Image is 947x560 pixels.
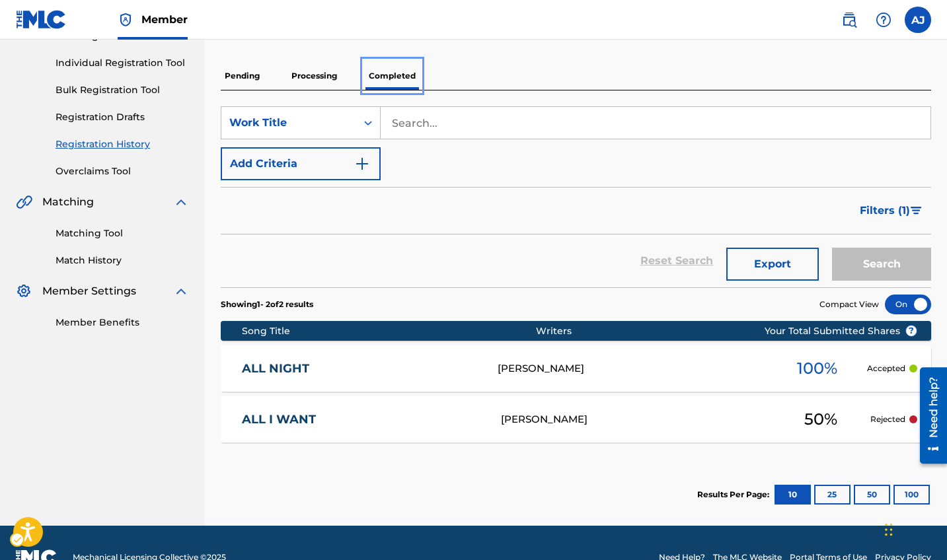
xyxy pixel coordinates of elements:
[221,298,313,310] p: Showing 1 - 2 of 2 results
[910,363,947,469] iframe: Iframe | Resource Center
[221,106,931,287] form: Search Form
[242,361,480,376] a: ALL NIGHT
[893,485,930,505] button: 100
[881,497,947,560] iframe: Hubspot Iframe
[381,107,930,139] input: Search...
[876,12,891,28] img: help
[221,147,381,180] button: Add Criteria
[501,412,771,427] div: [PERSON_NAME]
[56,164,189,178] a: Overclaims Tool
[16,283,32,299] img: Member Settings
[867,363,917,374] div: Accepted
[775,485,811,505] button: 10
[42,283,136,299] span: Member Settings
[242,324,536,338] div: Song Title
[841,12,857,28] img: search
[726,248,819,281] button: Export
[911,207,922,215] img: filter
[56,110,189,124] a: Registration Drafts
[242,412,483,427] a: ALL I WANT
[697,489,773,501] p: Results Per Page:
[870,413,917,425] div: Rejected
[881,497,947,560] div: Chat Widget
[287,62,341,90] p: Processing
[56,254,189,267] a: Match History
[221,62,264,90] p: Pending
[56,227,189,240] a: Matching Tool
[42,194,94,210] span: Matching
[765,324,917,338] span: Your Total Submitted Shares
[16,10,67,29] img: MLC Logo
[173,283,189,299] img: expand
[905,325,917,337] span: ?
[354,156,370,172] img: 9d2ae6d4665cec9f34b9.svg
[906,326,917,336] span: ?
[56,137,189,151] a: Registration History
[814,485,851,505] button: 25
[804,407,837,431] span: 50 %
[118,12,133,28] img: Top Rightsholder
[797,357,837,380] span: 100 %
[885,510,893,549] div: Drag
[498,361,768,376] div: [PERSON_NAME]
[860,203,910,219] span: Filters ( 1 )
[819,298,879,310] span: Compact View
[768,353,867,384] div: 100%
[771,404,870,435] div: 50%
[854,485,890,505] button: 50
[870,413,905,425] p: Rejected
[173,194,189,210] img: expand
[819,295,931,314] div: Compact View
[56,56,189,70] a: Individual Registration Tool
[56,83,189,97] a: Bulk Registration Tool
[56,316,189,330] a: Member Benefits
[867,363,905,374] p: Accepted
[16,194,32,210] img: Matching
[141,12,188,27] span: Member
[905,7,931,33] div: User Menu
[229,115,348,131] div: Work Title
[536,324,806,338] div: Writers
[365,62,420,90] p: Completed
